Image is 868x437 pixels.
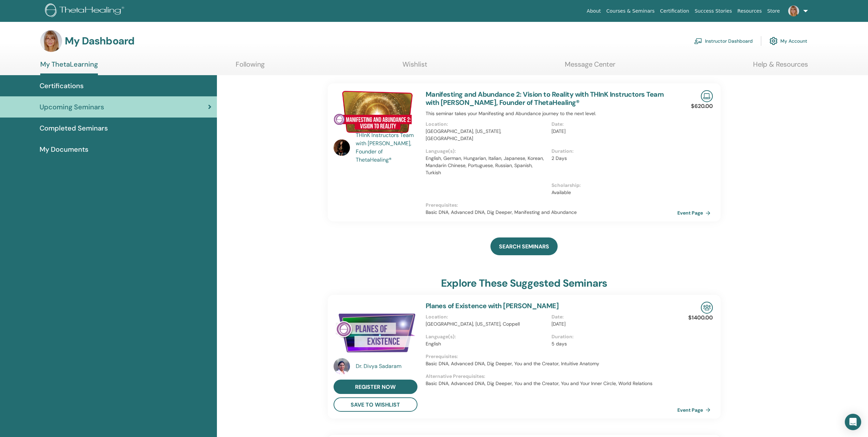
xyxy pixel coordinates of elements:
[551,189,673,196] p: Available
[426,155,547,176] p: English, German, Hungarian, Italian, Japanese, Korean, Mandarin Chinese, Portuguese, Russian, Spa...
[694,33,753,49] a: Instructor Dashboard
[426,380,677,387] p: Basic DNA, Advanced DNA, Dig Deeper, You and the Creator, You and Your Inner Circle, World Relations
[499,243,549,250] span: SEARCH SEMINARS
[551,182,673,189] p: Scholarship :
[765,5,783,17] a: Store
[402,60,427,73] a: Wishlist
[40,144,88,154] span: My Documents
[688,314,713,322] p: $1400.00
[45,3,127,19] img: logo.png
[426,148,547,155] p: Language(s) :
[551,340,673,347] p: 5 days
[356,362,419,370] a: Dr. Divya Sadaram
[441,277,607,289] h3: explore these suggested seminars
[551,148,673,155] p: Duration :
[426,121,547,128] p: Location :
[426,110,677,117] p: This seminar takes your Manifesting and Abundance journey to the next level.
[65,35,134,47] h3: My Dashboard
[551,121,673,128] p: Date :
[334,380,417,394] a: register now
[426,209,677,216] p: Basic DNA, Advanced DNA, Dig Deeper, Manifesting and Abundance
[677,208,713,218] a: Event Page
[426,90,664,107] a: Manifesting and Abundance 2: Vision to Reality with THInK Instructors Team with [PERSON_NAME], Fo...
[701,90,713,102] img: Live Online Seminar
[788,5,799,16] img: default.jpg
[426,320,547,328] p: [GEOGRAPHIC_DATA], [US_STATE], Coppell
[657,5,692,17] a: Certification
[551,333,673,340] p: Duration :
[40,60,98,75] a: My ThetaLearning
[677,405,713,415] a: Event Page
[236,60,265,73] a: Following
[334,90,417,133] img: Manifesting and Abundance 2: Vision to Reality
[334,139,350,156] img: default.jpg
[490,237,558,255] a: SEARCH SEMINARS
[604,5,658,17] a: Courses & Seminars
[694,38,702,44] img: chalkboard-teacher.svg
[334,302,417,360] img: Planes of Existence
[40,102,104,112] span: Upcoming Seminars
[426,128,547,142] p: [GEOGRAPHIC_DATA], [US_STATE], [GEOGRAPHIC_DATA]
[426,373,677,380] p: Alternative Prerequisites :
[40,30,62,52] img: default.jpg
[692,5,735,17] a: Success Stories
[551,320,673,328] p: [DATE]
[426,353,677,360] p: Prerequisites :
[334,358,350,374] img: default.jpg
[426,313,547,320] p: Location :
[355,383,396,391] span: register now
[735,5,765,17] a: Resources
[753,60,808,73] a: Help & Resources
[845,414,861,430] div: Open Intercom Messenger
[334,397,417,412] button: save to wishlist
[426,340,547,347] p: English
[426,301,559,310] a: Planes of Existence with [PERSON_NAME]
[426,202,677,209] p: Prerequisites :
[691,102,713,110] p: $620.00
[426,360,677,367] p: Basic DNA, Advanced DNA, Dig Deeper, You and the Creator, Intuitive Anatomy
[426,333,547,340] p: Language(s) :
[40,123,108,133] span: Completed Seminars
[356,131,419,164] a: THInK Instructors Team with [PERSON_NAME], Founder of ThetaHealing®
[701,302,713,314] img: In-Person Seminar
[565,60,615,73] a: Message Center
[551,313,673,320] p: Date :
[584,5,603,17] a: About
[769,33,807,49] a: My Account
[551,128,673,135] p: [DATE]
[551,155,673,162] p: 2 Days
[769,35,778,47] img: cog.svg
[40,81,84,91] span: Certifications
